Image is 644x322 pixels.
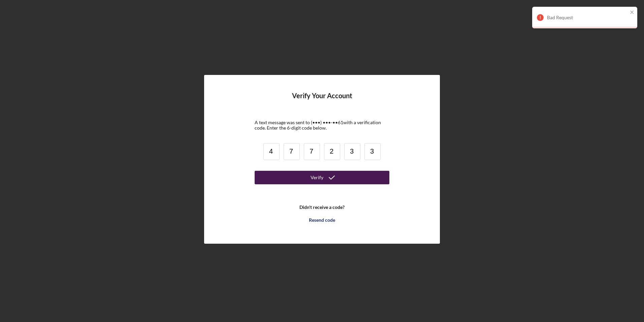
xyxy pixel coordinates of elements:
[547,15,628,20] div: Bad Request
[255,171,389,184] button: Verify
[299,205,345,210] b: Didn't receive a code?
[255,120,389,131] div: A text message was sent to (•••) •••-•• 61 with a verification code. Enter the 6-digit code below.
[309,213,335,227] div: Resend code
[255,213,389,227] button: Resend code
[630,9,635,16] button: close
[292,92,352,110] h4: Verify Your Account
[311,171,323,184] div: Verify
